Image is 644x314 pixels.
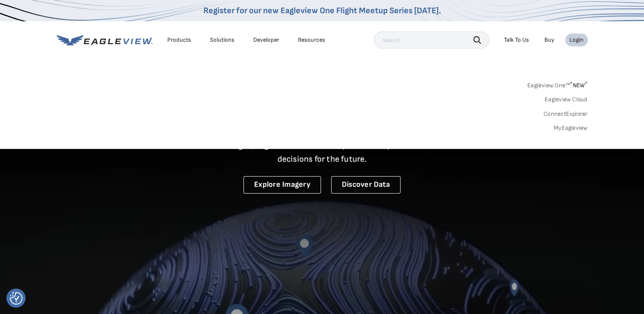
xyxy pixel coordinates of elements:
[10,292,23,305] img: Revisit consent button
[504,36,529,44] div: Talk To Us
[331,176,401,194] a: Discover Data
[10,292,23,305] button: Consent Preferences
[298,36,325,44] div: Resources
[544,36,554,44] a: Buy
[167,36,191,44] div: Products
[527,79,588,89] a: Eagleview One™*NEW*
[253,36,279,44] a: Developer
[570,36,584,44] div: Login
[544,110,588,118] a: ConnectExplorer
[243,176,321,194] a: Explore Imagery
[374,31,489,49] input: Search
[570,82,587,89] span: NEW
[203,6,441,16] a: Register for our new Eagleview One Flight Meetup Series [DATE].
[210,36,235,44] div: Solutions
[545,96,588,103] a: Eagleview Cloud
[554,124,588,132] a: MyEagleview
